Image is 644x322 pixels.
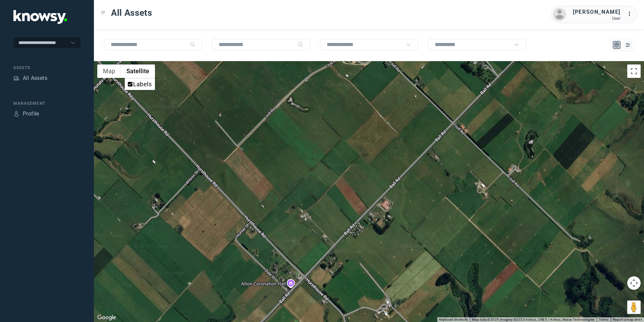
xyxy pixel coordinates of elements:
div: Map [614,42,620,48]
button: Map camera controls [627,276,641,290]
a: Report a map error [613,318,642,321]
img: Application Logo [13,10,67,24]
div: User [573,16,621,21]
a: Terms (opens in new tab) [599,318,609,321]
button: Drag Pegman onto the map to open Street View [627,301,641,314]
button: Show satellite imagery [121,64,155,78]
div: : [627,10,635,18]
a: AssetsAll Assets [13,74,47,82]
tspan: ... [628,11,634,16]
div: List [625,42,631,48]
div: Toggle Menu [101,10,106,15]
div: Search [190,42,195,47]
span: Map data ©2025 Imagery ©2025 Airbus, CNES / Airbus, Maxar Technologies [472,318,595,321]
a: ProfileProfile [13,110,39,118]
img: Google [96,313,118,322]
label: Labels [133,81,152,88]
div: Profile [23,110,39,118]
div: Profile [13,111,19,117]
div: Management [13,100,80,106]
div: Assets [13,65,80,71]
img: avatar.png [553,8,566,21]
div: Search [298,42,303,47]
ul: Show satellite imagery [125,78,155,90]
button: Toggle fullscreen view [627,64,641,78]
button: Show street map [97,64,121,78]
div: : [627,10,635,19]
span: All Assets [111,7,152,19]
button: Keyboard shortcuts [439,317,468,322]
a: Open this area in Google Maps (opens a new window) [96,313,118,322]
li: Labels [125,79,154,89]
div: All Assets [23,74,47,82]
div: Assets [13,75,19,81]
div: [PERSON_NAME] [573,8,621,16]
